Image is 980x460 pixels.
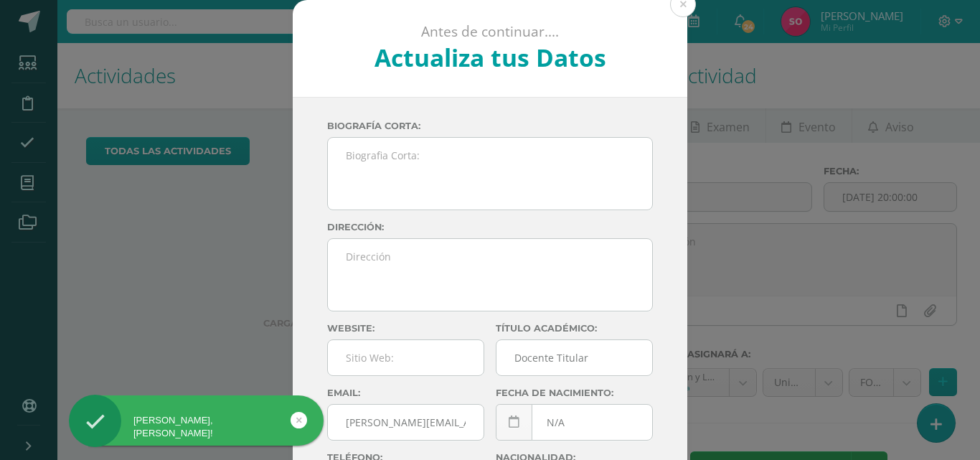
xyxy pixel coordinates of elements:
input: Sitio Web: [328,340,484,375]
label: Email: [327,388,484,398]
p: Antes de continuar.... [331,23,649,41]
label: Título académico: [496,323,653,334]
input: Fecha de Nacimiento: [496,405,652,440]
h2: Actualiza tus Datos [331,41,649,74]
input: Titulo: [496,340,652,375]
label: Biografía corta: [327,121,653,131]
label: Dirección: [327,222,653,233]
input: Correo Electronico: [328,405,484,440]
label: Fecha de nacimiento: [496,388,653,398]
label: Website: [327,323,484,334]
div: [PERSON_NAME], [PERSON_NAME]! [69,414,324,440]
